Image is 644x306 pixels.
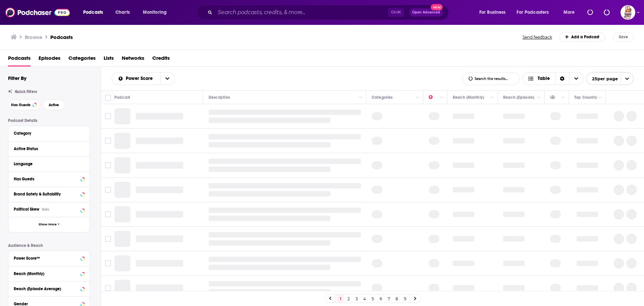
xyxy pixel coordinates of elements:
button: open menu [78,7,112,18]
p: Audience & Reach [8,243,90,248]
span: Toggle select row [105,162,111,168]
button: Choose View [522,72,584,85]
button: Active Status [14,144,84,153]
button: Brand Safety & Suitability [14,190,84,198]
a: 5 [369,295,376,303]
button: Reach (Episode Average) [14,284,84,293]
span: Monitoring [143,8,167,17]
p: Podcast Details [8,118,90,123]
button: Political SkewBeta [14,205,84,213]
button: Category [14,129,84,137]
span: Toggle select row [105,138,111,144]
div: Reach (Episode) [503,93,534,101]
img: Podchaser - Follow, Share and Rate Podcasts [5,6,70,19]
span: Show More [39,223,57,226]
span: Ctrl K [388,8,404,17]
button: Column Actions [438,94,446,102]
a: 4 [361,295,368,303]
input: Search podcasts, credits, & more... [215,7,388,18]
a: Episodes [39,53,60,67]
span: Open Advanced [412,11,440,14]
button: Language [14,160,84,168]
span: New [431,4,443,10]
div: Podcast [114,93,130,101]
div: Reach (Monthly) [14,271,78,276]
button: Active [43,99,65,110]
a: Categories [68,53,96,67]
div: Active Status [14,146,80,151]
span: Active [49,103,59,107]
button: Open AdvancedNew [409,8,443,16]
a: 2 [345,295,352,303]
span: Toggle select row [105,211,111,217]
span: Toggle select row [105,236,111,242]
div: Reach (Monthly) [453,93,484,101]
button: Column Actions [357,94,365,102]
button: Column Actions [414,94,422,102]
button: Has Guests [8,99,40,110]
span: Toggle select row [105,285,111,291]
button: open menu [160,73,174,85]
span: 25 per page [587,74,618,84]
span: For Business [479,8,506,17]
h2: Choose List sort [112,72,175,85]
button: open menu [112,76,160,81]
div: Reach (Episode Average) [14,287,78,291]
span: Toggle select row [105,113,111,119]
a: 9 [401,295,408,303]
a: Add a Podcast [559,32,605,42]
span: Has Guests [11,103,31,107]
div: Category [14,131,80,136]
div: Beta [42,207,49,212]
div: Top Country [574,93,597,101]
a: 1 [337,295,344,303]
button: open menu [586,72,634,85]
button: open menu [513,7,559,18]
button: Show More [8,217,90,232]
button: Show profile menu [621,5,635,20]
button: open menu [475,7,514,18]
span: For Podcasters [517,8,549,17]
button: Column Actions [559,94,567,102]
a: 8 [393,295,400,303]
span: Podcasts [83,8,103,17]
button: Reach (Monthly) [14,269,84,277]
a: Lists [104,53,114,67]
div: Power Score [429,93,438,101]
button: open menu [559,7,583,18]
span: Toggle select row [105,260,111,266]
a: Credits [152,53,170,67]
div: Has Guests [14,177,78,181]
button: Has Guests [14,175,84,183]
span: Podcasts [8,53,31,67]
span: Table [538,76,550,81]
div: Sort Direction [555,73,569,85]
button: Send feedback [521,34,554,40]
button: Column Actions [596,94,604,102]
a: Podcasts [50,34,73,40]
div: Language [14,162,80,166]
a: 3 [353,295,360,303]
button: Save [613,32,634,42]
span: Political Skew [14,207,39,212]
button: Power Score™ [14,254,84,262]
a: Networks [122,53,144,67]
a: 6 [377,295,384,303]
span: More [563,8,575,17]
img: User Profile [621,5,635,20]
h2: Filter By [8,75,26,81]
div: Search podcasts, credits, & more... [203,5,455,20]
span: Power Score [126,76,155,81]
h3: Browse [25,34,42,40]
span: Toggle select row [105,187,111,193]
a: 7 [385,295,392,303]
